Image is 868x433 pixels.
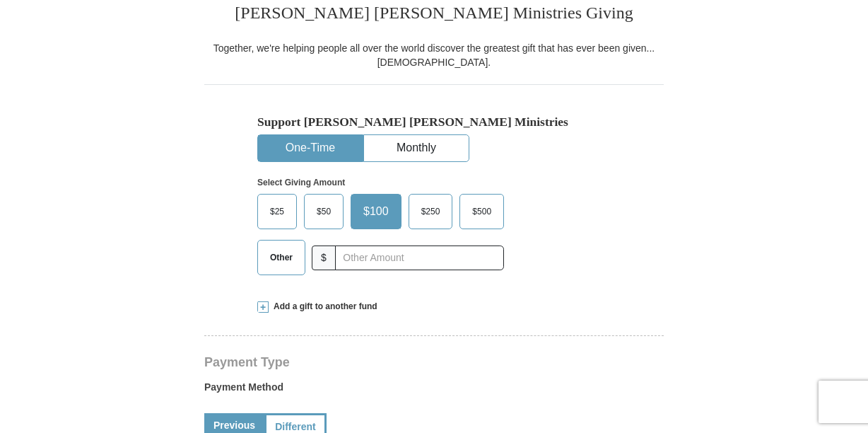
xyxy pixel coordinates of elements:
[258,135,363,161] button: One-Time
[356,201,396,222] span: $100
[269,301,377,313] span: Add a gift to another fund
[204,357,664,368] h4: Payment Type
[310,201,338,222] span: $50
[204,41,664,69] div: Together, we're helping people all over the world discover the greatest gift that has ever been g...
[312,246,336,270] span: $
[414,201,447,222] span: $250
[335,246,504,270] input: Other Amount
[263,201,291,222] span: $25
[257,178,345,187] strong: Select Giving Amount
[263,247,300,268] span: Other
[465,201,498,222] span: $500
[364,135,469,161] button: Monthly
[204,380,664,401] label: Payment Method
[257,115,611,129] h5: Support [PERSON_NAME] [PERSON_NAME] Ministries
